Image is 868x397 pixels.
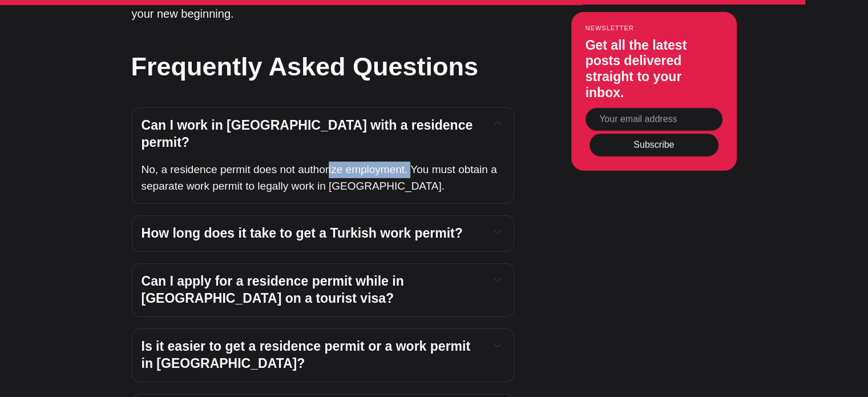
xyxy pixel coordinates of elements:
[142,163,500,192] span: No, a residence permit does not authorize employment. You must obtain a separate work permit to l...
[590,134,718,157] button: Subscribe
[131,49,514,85] h2: Frequently Asked Questions
[142,118,477,150] strong: Can I work in [GEOGRAPHIC_DATA] with a residence permit?
[491,273,504,287] button: Expand toggle to read content
[491,225,504,239] button: Expand toggle to read content
[142,274,408,306] strong: Can I apply for a residence permit while in [GEOGRAPHIC_DATA] on a tourist visa?
[586,108,722,131] input: Your email address
[142,339,474,371] strong: Is it easier to get a residence permit or a work permit in [GEOGRAPHIC_DATA]?
[586,38,722,101] h3: Get all the latest posts delivered straight to your inbox.
[142,226,463,240] strong: How long does it take to get a Turkish work permit?
[491,338,504,352] button: Expand toggle to read content
[586,25,722,31] small: Newsletter
[491,117,504,131] button: Expand toggle to read content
